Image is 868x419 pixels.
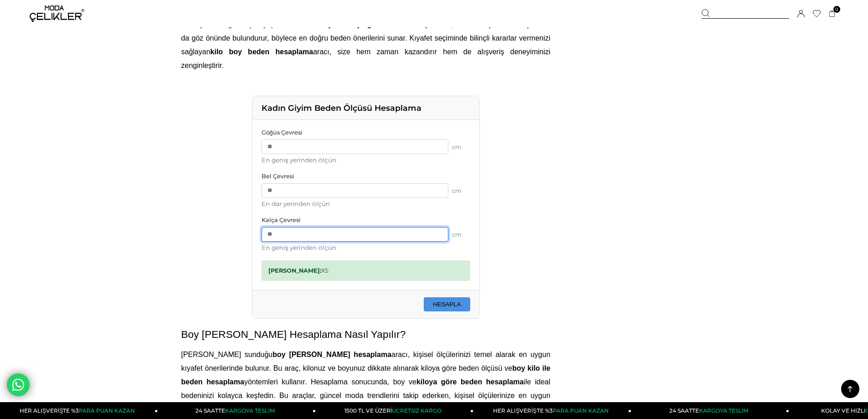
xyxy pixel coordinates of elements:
[416,378,524,386] b: kiloya göre beden hesaplama
[262,217,470,223] label: Kalça Çevresi
[452,187,470,194] span: cm
[211,48,313,56] b: kilo boy beden hesaplama
[268,267,321,274] strong: [PERSON_NAME]:
[181,351,550,413] span: [PERSON_NAME] sunduğu aracı, kişisel ölçülerinizi temel alarak en uygun kıyafet önerilerinde bulu...
[392,407,442,414] span: ÜCRETSİZ KARGO
[262,200,470,207] div: En dar yerinden ölçün
[262,173,470,180] label: Bel Çevresi
[262,244,470,251] div: En geniş yerinden ölçün
[30,5,84,22] img: logo
[79,407,135,414] span: PARA PUAN KAZAN
[452,144,470,150] span: cm
[262,129,470,136] label: Göğüs Çevresi
[632,402,789,419] a: 24 SAATTEKARGOYA TESLİM
[272,351,391,358] b: boy [PERSON_NAME] hesaplama
[252,96,479,120] div: Kadın Giyim Beden Ölçüsü Hesaplama
[262,260,470,281] div: XS
[699,407,748,414] span: KARGOYA TESLİM
[181,328,406,340] span: Boy [PERSON_NAME] Hesaplama Nasıl Yapılır?
[829,10,836,17] a: 0
[424,297,470,311] button: HESAPLA
[158,402,316,419] a: 24 SAATTEKARGOYA TESLİM
[553,407,609,414] span: PARA PUAN KAZAN
[316,402,473,419] a: 1500 TL VE ÜZERİÜCRETSİZ KARGO
[473,402,631,419] a: HER ALIŞVERİŞTE %3PARA PUAN KAZAN
[262,156,470,164] div: En geniş yerinden ölçün
[225,407,274,414] span: KARGOYA TESLİM
[833,6,840,13] span: 0
[181,364,550,386] b: boy kilo ile beden hesaplama
[452,231,470,238] span: cm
